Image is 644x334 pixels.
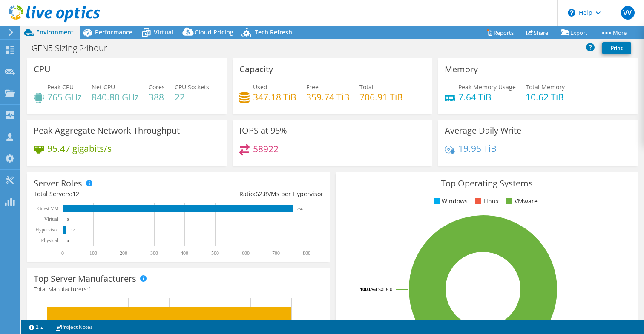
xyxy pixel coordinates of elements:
span: Performance [95,28,132,36]
h4: 19.95 TiB [458,144,497,153]
text: 12 [71,228,75,232]
h4: 58922 [253,144,279,154]
text: 500 [211,250,219,256]
span: Free [306,83,319,91]
text: Virtual [44,216,59,222]
a: 2 [23,322,49,332]
h3: IOPS at 95% [239,126,287,135]
text: 0 [67,239,69,243]
h4: 840.80 GHz [92,92,139,102]
span: Total [359,83,374,91]
span: Environment [36,28,74,36]
h3: Memory [445,65,478,74]
text: Physical [41,237,58,243]
span: Virtual [154,28,173,36]
text: Hypervisor [35,227,58,233]
h4: 347.18 TiB [253,92,296,102]
span: Net CPU [92,83,115,91]
span: 62.8 [256,190,267,198]
li: VMware [504,197,538,206]
h3: Peak Aggregate Network Throughput [34,126,180,135]
div: Ratio: VMs per Hypervisor [178,189,323,199]
span: 1 [88,285,92,293]
h3: Capacity [239,65,273,74]
span: Used [253,83,267,91]
text: 300 [150,250,158,256]
a: More [594,26,633,39]
h4: 7.64 TiB [458,92,516,102]
h3: Top Server Manufacturers [34,274,136,283]
svg: \n [568,9,575,17]
text: 100 [89,250,97,256]
span: Cores [149,83,165,91]
h4: 22 [175,92,209,102]
span: 12 [72,190,79,198]
li: Linux [473,197,499,206]
h4: 388 [149,92,165,102]
span: VV [621,6,635,20]
h3: Average Daily Write [445,126,521,135]
h3: CPU [34,65,51,74]
tspan: 100.0% [360,286,376,292]
a: Project Notes [49,322,99,332]
tspan: ESXi 8.0 [376,286,392,292]
div: Total Servers: [34,189,178,199]
text: 200 [120,250,127,256]
h3: Top Operating Systems [342,179,632,188]
text: 0 [67,217,69,222]
a: Export [555,26,594,39]
text: 400 [181,250,188,256]
span: CPU Sockets [175,83,209,91]
h4: 765 GHz [47,92,82,102]
a: Print [602,42,631,54]
span: Peak Memory Usage [458,83,516,91]
h4: 706.91 TiB [359,92,403,102]
span: Cloud Pricing [195,28,233,36]
text: 0 [61,250,64,256]
span: Total Memory [526,83,565,91]
h4: 359.74 TiB [306,92,350,102]
a: Reports [480,26,520,39]
h3: Server Roles [34,179,82,188]
text: 754 [297,207,303,211]
h4: 95.47 gigabits/s [47,144,112,153]
span: Tech Refresh [255,28,292,36]
text: 600 [242,250,250,256]
li: Windows [431,197,468,206]
text: 700 [272,250,280,256]
text: Guest VM [37,206,59,211]
text: 800 [303,250,310,256]
h4: 10.62 TiB [526,92,565,102]
h4: Total Manufacturers: [34,285,323,294]
span: Peak CPU [47,83,74,91]
h1: GEN5 Sizing 24hour [28,43,121,53]
a: Share [520,26,555,39]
